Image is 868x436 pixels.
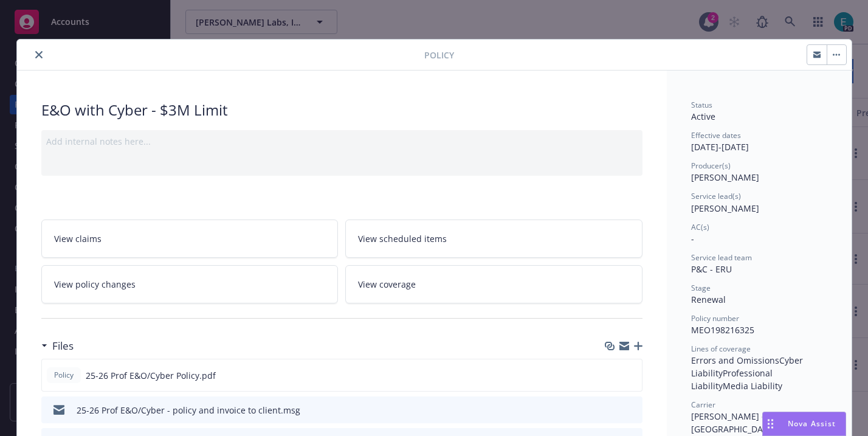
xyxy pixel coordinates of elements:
[691,400,715,410] span: Carrier
[626,369,637,382] button: preview file
[345,220,642,258] a: View scheduled items
[763,412,778,435] div: Drag to move
[52,370,76,381] span: Policy
[691,355,805,379] span: Cyber Liability
[691,161,731,171] span: Producer(s)
[358,278,416,291] span: View coverage
[691,294,726,305] span: Renewal
[424,49,454,61] span: Policy
[762,412,846,436] button: Nova Assist
[691,410,776,435] span: [PERSON_NAME] of [GEOGRAPHIC_DATA]
[358,232,447,245] span: View scheduled items
[41,338,74,354] div: Files
[52,338,74,354] h3: Files
[691,313,739,324] span: Policy number
[86,369,216,382] span: 25-26 Prof E&O/Cyber Policy.pdf
[345,265,642,303] a: View coverage
[691,263,732,275] span: P&C - ERU
[691,283,711,293] span: Stage
[691,233,694,244] span: -
[54,232,102,245] span: View claims
[691,367,775,392] span: Professional Liability
[788,418,836,429] span: Nova Assist
[32,47,46,62] button: close
[691,324,754,336] span: MEO198216325
[691,252,752,263] span: Service lead team
[41,265,339,303] a: View policy changes
[607,369,616,382] button: download file
[77,404,300,417] div: 25-26 Prof E&O/Cyber - policy and invoice to client.msg
[691,344,751,354] span: Lines of coverage
[41,220,339,258] a: View claims
[691,100,712,110] span: Status
[691,130,827,153] div: [DATE] - [DATE]
[723,380,782,392] span: Media Liability
[46,135,638,148] div: Add internal notes here...
[691,191,741,201] span: Service lead(s)
[627,404,638,417] button: preview file
[691,202,759,214] span: [PERSON_NAME]
[691,171,759,183] span: [PERSON_NAME]
[691,111,715,122] span: Active
[691,222,709,232] span: AC(s)
[691,130,741,140] span: Effective dates
[691,355,779,366] span: Errors and Omissions
[607,404,617,417] button: download file
[41,100,642,120] div: E&O with Cyber - $3M Limit
[54,278,136,291] span: View policy changes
